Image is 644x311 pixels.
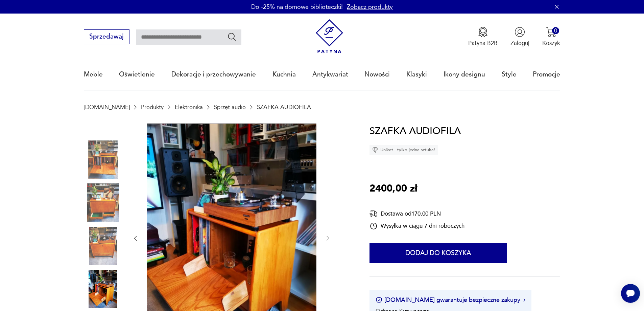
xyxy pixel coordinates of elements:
[468,27,498,47] a: Ikona medaluPatyna B2B
[257,104,311,110] p: SZAFKA AUDIOFILA
[171,59,256,90] a: Dekoracje i przechowywanie
[369,209,378,218] img: Ikona dostawy
[119,59,155,90] a: Oświetlenie
[369,222,464,230] div: Wysyłka w ciągu 7 dni roboczych
[502,59,517,90] a: Style
[478,27,488,37] img: Ikona medalu
[621,284,640,303] iframe: Smartsupp widget button
[510,27,529,47] button: Zaloguj
[542,27,560,47] button: 0Koszyk
[369,124,461,139] h1: SZAFKA AUDIOFILA
[552,27,559,34] div: 0
[376,296,525,304] button: [DOMAIN_NAME] gwarantuje bezpieczne zakupy
[347,3,393,11] a: Zobacz produkty
[376,297,382,304] img: Ikona certyfikatu
[84,104,130,110] a: [DOMAIN_NAME]
[468,27,498,47] button: Patyna B2B
[533,59,560,90] a: Promocje
[175,104,203,110] a: Elektronika
[515,27,525,37] img: Ikonka użytkownika
[84,35,129,40] a: Sprzedawaj
[364,59,390,90] a: Nowości
[84,140,122,179] img: Zdjęcie produktu SZAFKA AUDIOFILA
[406,59,427,90] a: Klasyki
[369,145,438,155] div: Unikat - tylko jedna sztuka!
[141,104,164,110] a: Produkty
[84,59,103,90] a: Meble
[510,39,529,47] p: Zaloguj
[214,104,246,110] a: Sprzęt audio
[251,3,343,11] p: Do -25% na domowe biblioteczki!
[542,39,560,47] p: Koszyk
[272,59,296,90] a: Kuchnia
[372,147,378,153] img: Ikona diamentu
[312,59,348,90] a: Antykwariat
[312,19,347,53] img: Patyna - sklep z meblami i dekoracjami vintage
[444,59,485,90] a: Ikony designu
[546,27,556,37] img: Ikona koszyka
[369,209,464,218] div: Dostawa od 170,00 PLN
[468,39,498,47] p: Patyna B2B
[227,32,237,42] button: Szukaj
[523,298,525,302] img: Ikona strzałki w prawo
[369,243,507,263] button: Dodaj do koszyka
[84,227,122,265] img: Zdjęcie produktu SZAFKA AUDIOFILA
[84,183,122,222] img: Zdjęcie produktu SZAFKA AUDIOFILA
[369,181,417,197] p: 2400,00 zł
[84,270,122,308] img: Zdjęcie produktu SZAFKA AUDIOFILA
[84,29,129,44] button: Sprzedawaj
